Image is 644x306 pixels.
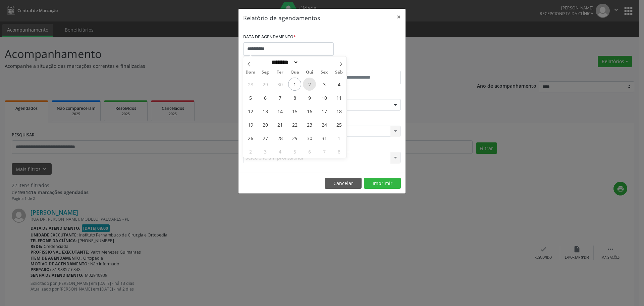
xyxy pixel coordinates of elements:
[288,104,301,118] span: Outubro 15, 2025
[243,13,320,22] h5: Relatório de agendamentos
[273,70,287,75] span: Ter
[303,78,316,91] span: Outubro 2, 2025
[258,70,273,75] span: Seg
[332,145,345,158] span: Novembro 8, 2025
[318,78,331,91] span: Outubro 3, 2025
[303,131,316,144] span: Outubro 30, 2025
[259,78,272,91] span: Setembro 29, 2025
[332,131,345,144] span: Novembro 1, 2025
[273,118,286,131] span: Outubro 21, 2025
[244,131,257,144] span: Outubro 26, 2025
[244,118,257,131] span: Outubro 19, 2025
[332,91,345,104] span: Outubro 11, 2025
[364,178,401,189] button: Imprimir
[244,145,257,158] span: Novembro 2, 2025
[302,70,317,75] span: Qui
[288,78,301,91] span: Outubro 1, 2025
[318,118,331,131] span: Outubro 24, 2025
[269,59,299,66] select: Month
[318,104,331,118] span: Outubro 17, 2025
[273,78,286,91] span: Setembro 30, 2025
[303,91,316,104] span: Outubro 9, 2025
[288,118,301,131] span: Outubro 22, 2025
[288,91,301,104] span: Outubro 8, 2025
[244,78,257,91] span: Setembro 28, 2025
[303,145,316,158] span: Novembro 6, 2025
[318,91,331,104] span: Outubro 10, 2025
[243,32,296,42] label: DATA DE AGENDAMENTO
[259,131,272,144] span: Outubro 27, 2025
[259,118,272,131] span: Outubro 20, 2025
[332,70,346,75] span: Sáb
[273,91,286,104] span: Outubro 7, 2025
[303,104,316,118] span: Outubro 16, 2025
[273,131,286,144] span: Outubro 28, 2025
[332,78,345,91] span: Outubro 4, 2025
[244,104,257,118] span: Outubro 12, 2025
[287,70,302,75] span: Qua
[332,118,345,131] span: Outubro 25, 2025
[299,59,321,66] input: Year
[324,60,401,71] label: ATÉ
[325,178,362,189] button: Cancelar
[318,131,331,144] span: Outubro 31, 2025
[332,104,345,118] span: Outubro 18, 2025
[317,70,332,75] span: Sex
[303,118,316,131] span: Outubro 23, 2025
[392,9,406,25] button: Close
[244,91,257,104] span: Outubro 5, 2025
[243,70,258,75] span: Dom
[273,104,286,118] span: Outubro 14, 2025
[259,145,272,158] span: Novembro 3, 2025
[318,145,331,158] span: Novembro 7, 2025
[259,104,272,118] span: Outubro 13, 2025
[288,131,301,144] span: Outubro 29, 2025
[288,145,301,158] span: Novembro 5, 2025
[273,145,286,158] span: Novembro 4, 2025
[259,91,272,104] span: Outubro 6, 2025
